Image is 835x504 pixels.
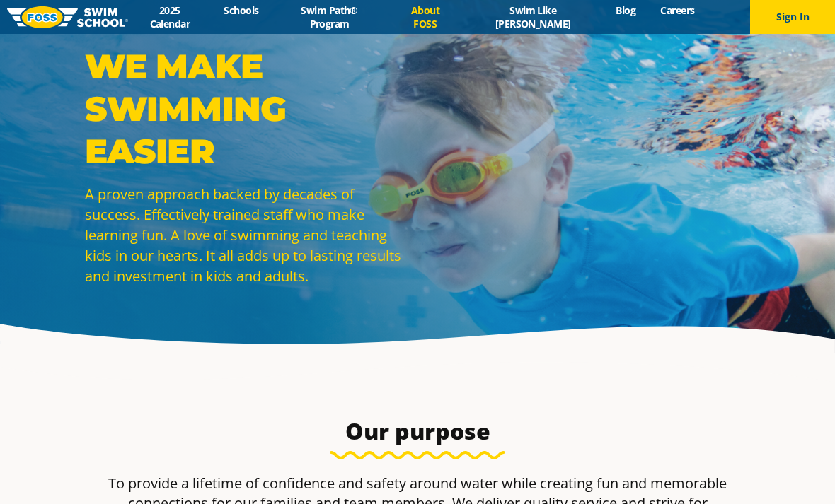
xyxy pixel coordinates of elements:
[7,6,128,28] img: FOSS Swim School Logo
[388,4,462,30] a: About FOSS
[85,184,410,286] p: A proven approach backed by decades of success. Effectively trained staff who make learning fun. ...
[604,4,648,17] a: Blog
[212,4,271,17] a: Schools
[648,4,707,17] a: Careers
[462,4,603,30] a: Swim Like [PERSON_NAME]
[85,45,410,172] p: WE MAKE SWIMMING EASIER
[271,4,388,30] a: Swim Path® Program
[128,4,212,30] a: 2025 Calendar
[83,417,751,445] h3: Our purpose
